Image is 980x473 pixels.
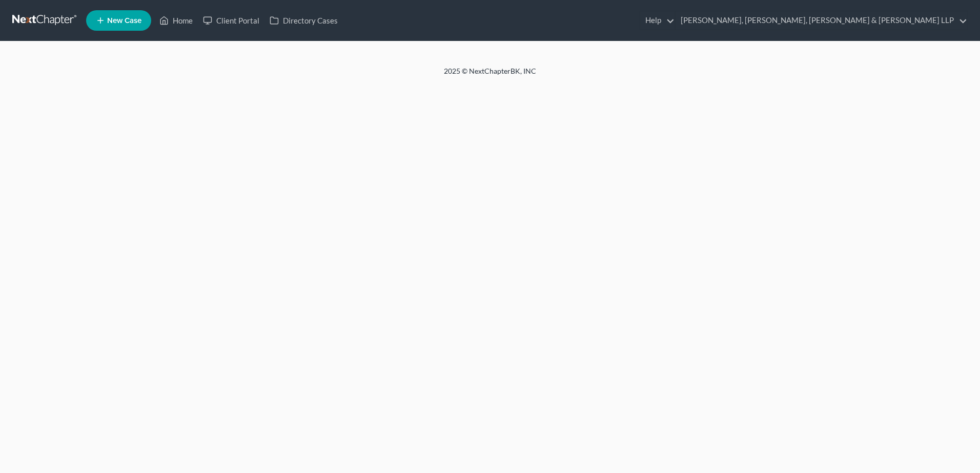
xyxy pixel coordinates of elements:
a: [PERSON_NAME], [PERSON_NAME], [PERSON_NAME] & [PERSON_NAME] LLP [676,11,967,30]
a: Client Portal [198,11,264,30]
new-legal-case-button: New Case [86,10,151,31]
a: Directory Cases [264,11,343,30]
div: 2025 © NextChapterBK, INC [198,66,782,84]
a: Help [640,11,675,30]
a: Home [154,11,198,30]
